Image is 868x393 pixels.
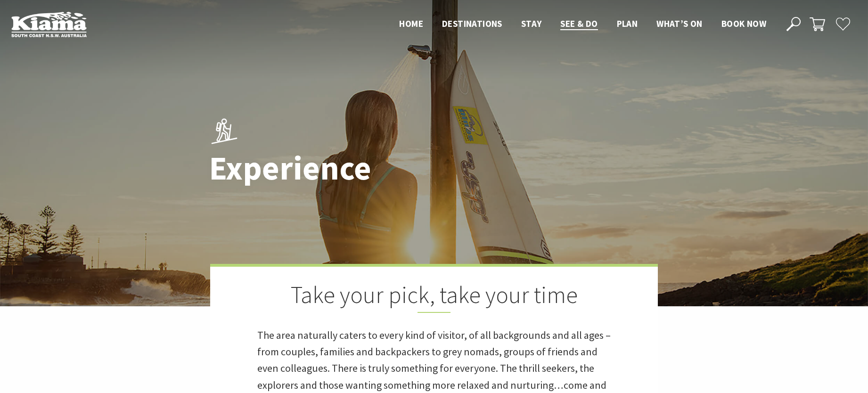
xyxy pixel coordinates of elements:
[399,18,423,29] span: Home
[560,18,598,29] span: See & Do
[209,150,475,187] h1: Experience
[390,16,776,32] nav: Main Menu
[257,281,611,313] h2: Take your pick, take your time
[442,18,502,29] span: Destinations
[11,11,87,37] img: Kiama Logo
[656,18,703,29] span: What’s On
[521,18,542,29] span: Stay
[617,18,638,29] span: Plan
[721,18,766,29] span: Book now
